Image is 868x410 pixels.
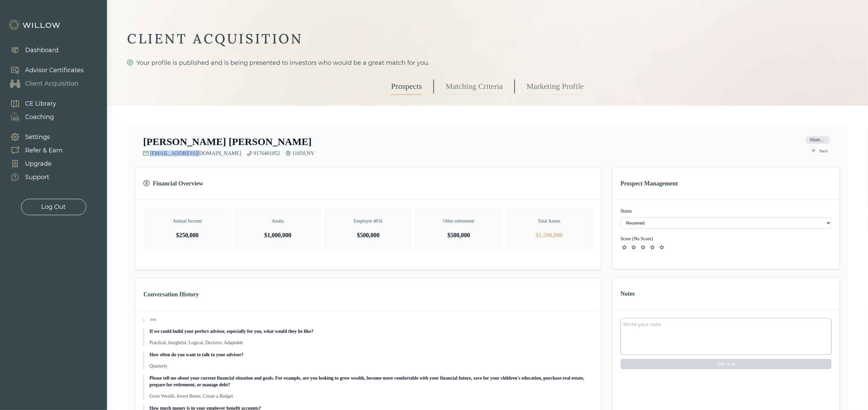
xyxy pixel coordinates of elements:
[3,144,63,157] a: Refer & Earn
[621,236,653,242] button: ID
[149,231,226,240] p: $250,000
[3,110,56,124] a: Coaching
[511,218,588,225] p: Total Assets
[621,208,832,215] label: Status
[446,78,503,95] a: Matching Criteria
[649,244,657,252] button: star
[511,231,588,240] p: $1,500,000
[253,150,280,156] a: 9176401852
[812,148,817,154] span: arrow-left
[420,218,498,225] p: Other retirement
[621,179,832,188] h3: Prospect Management
[658,244,666,252] button: star
[804,136,832,144] button: ID
[3,97,56,110] a: CE Library
[630,244,638,252] button: star
[292,150,315,156] span: 11050 , NY
[25,146,63,155] div: Refer & Earn
[330,218,407,225] p: Employer 401k
[621,244,629,252] button: star
[3,130,63,144] a: Settings
[621,236,653,241] label: Score ( No Score )
[247,151,252,156] span: phone
[621,289,832,298] h3: Notes
[143,136,312,148] h2: [PERSON_NAME] [PERSON_NAME]
[3,43,59,57] a: Dashboard
[127,59,133,65] span: check-circle
[286,151,291,156] span: environment
[25,133,50,142] div: Settings
[143,179,593,188] h3: Financial Overview
[25,159,51,168] div: Upgrade
[391,78,422,95] a: Prospects
[127,58,848,67] div: Your profile is published and is being presented to investors who would be a great match for you.
[150,150,241,156] a: [EMAIL_ADDRESS][DOMAIN_NAME]
[239,218,317,225] p: Assets
[149,218,226,225] p: Annual Income
[239,231,317,240] p: $1,000,000
[639,244,647,252] button: star
[25,113,54,122] div: Coaching
[25,79,78,88] div: Client Acquisition
[25,66,84,75] div: Advisor Certificates
[621,359,832,369] button: Add Note
[149,339,593,346] p: Practical, Insightful, Logical, Decisive, Adaptable
[149,375,593,388] p: Please tell me about your current financial situation and goals. For example, are you looking to ...
[8,20,62,30] img: Willow
[149,352,593,358] p: How often do you want to talk to your advisor?
[41,202,66,212] div: Log Out
[806,136,830,144] span: f36afcc0-ed99-4fe3-b775-2c060b3039de
[527,78,584,95] a: Marketing Profile
[149,316,593,323] p: Yes
[127,30,848,47] div: CLIENT ACQUISITION
[149,393,593,400] p: Grow Wealth, Invest Better, Create a Budget
[143,180,150,187] span: dollar
[149,328,593,335] p: If we could build your perfect advisor, especially for you, what would they be like?
[3,63,84,77] a: Advisor Certificates
[143,151,148,156] span: mail
[420,231,498,240] p: $500,000
[143,290,593,299] h3: Conversation History
[330,231,407,240] p: $500,000
[149,363,593,370] p: Quarterly
[808,147,832,155] a: arrow-leftBack
[3,77,84,90] a: Client Acquisition
[25,46,59,55] div: Dashboard
[25,173,49,182] div: Support
[3,157,63,170] a: Upgrade
[25,99,56,108] div: CE Library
